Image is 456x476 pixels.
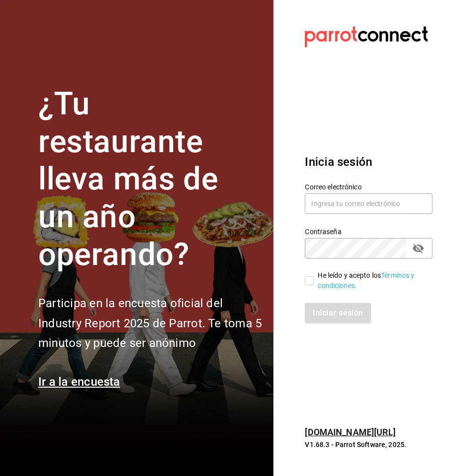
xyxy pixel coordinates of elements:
[305,153,432,171] h3: Inicia sesión
[38,85,262,274] h1: ¿Tu restaurante lleva más de un año operando?
[305,427,395,437] a: [DOMAIN_NAME][URL]
[318,270,425,291] div: He leído y acepto los
[305,228,432,235] label: Contraseña
[305,183,432,190] label: Correo electrónico
[318,271,414,290] a: Términos y condiciones.
[305,193,432,214] input: Ingresa tu correo electrónico
[38,293,262,353] h2: Participa en la encuesta oficial del Industry Report 2025 de Parrot. Te toma 5 minutos y puede se...
[305,440,432,450] p: V1.68.3 - Parrot Software, 2025.
[410,240,427,257] button: passwordField
[38,375,120,389] a: Ir a la encuesta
